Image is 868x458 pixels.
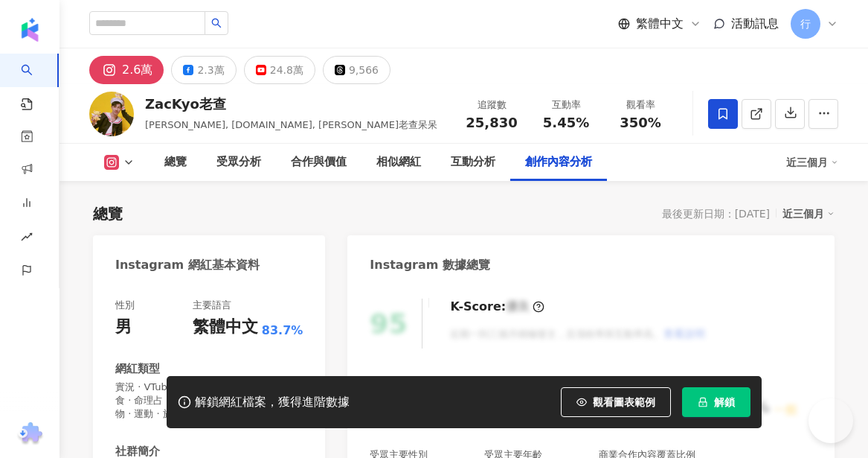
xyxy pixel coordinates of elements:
div: 互動分析 [451,153,495,171]
div: 9,566 [349,60,379,80]
span: search [211,18,222,28]
button: 2.3萬 [171,56,236,84]
div: 總覽 [93,203,123,224]
span: 繁體中文 [636,16,684,32]
button: 解鎖 [682,387,750,417]
img: chrome extension [16,422,45,446]
span: 活動訊息 [731,16,779,31]
button: 24.8萬 [244,56,315,84]
div: ZacKyo老查 [145,95,437,113]
button: 2.6萬 [89,56,164,84]
div: 相似網紅 [376,153,421,171]
img: KOL Avatar [89,92,134,136]
span: 行 [800,16,811,32]
div: 24.8萬 [270,60,303,80]
div: 追蹤數 [463,98,520,112]
button: 9,566 [323,56,390,84]
div: 2.3萬 [197,60,224,80]
div: 總覽 [164,153,187,171]
span: 25,830 [466,115,517,130]
span: rise [21,222,33,255]
div: 最後更新日期：[DATE] [662,208,770,220]
div: Instagram 數據總覽 [370,257,490,273]
div: 性別 [115,299,135,312]
a: search [21,54,51,112]
div: 受眾分析 [216,153,261,171]
span: 解鎖 [714,396,735,408]
div: 繁體中文 [193,316,258,339]
div: 觀看率 [612,98,669,112]
div: Instagram 網紅基本資料 [115,257,260,273]
span: 5.45% [543,115,589,130]
div: 網紅類型 [115,361,160,377]
img: logo icon [18,18,42,42]
span: [PERSON_NAME], [DOMAIN_NAME], [PERSON_NAME]老查呆呆 [145,119,437,130]
div: 解鎖網紅檔案，獲得進階數據 [195,395,350,410]
div: 創作內容分析 [525,153,592,171]
div: 主要語言 [193,299,231,312]
span: 83.7% [262,322,303,339]
span: 350% [620,115,661,130]
div: 男 [115,316,132,339]
div: 近三個月 [786,150,838,174]
div: 合作與價值 [291,153,347,171]
div: 近三個月 [782,204,835,223]
span: lock [698,397,708,407]
div: K-Score : [450,299,544,315]
span: 觀看圖表範例 [593,396,655,408]
div: 互動率 [538,98,594,112]
div: 2.6萬 [122,60,152,80]
button: 觀看圖表範例 [561,387,671,417]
